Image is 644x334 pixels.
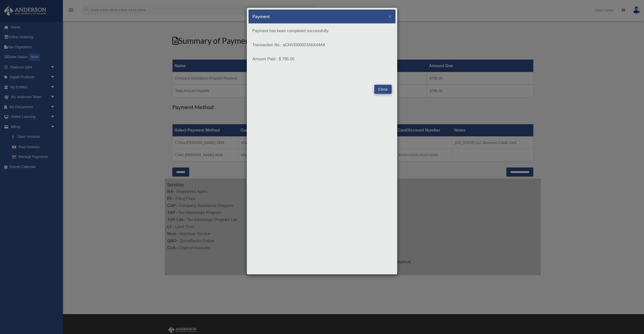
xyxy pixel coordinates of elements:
[252,27,392,34] p: Payment has been completed successfully.
[252,56,392,63] p: Amount Paid : $ 795.00
[252,41,392,49] p: Transaction No : aCNVI000003AbXd4AK
[374,85,392,94] button: Close
[388,13,392,19] span: ×
[252,13,270,20] h5: Payment
[388,14,392,19] button: Close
